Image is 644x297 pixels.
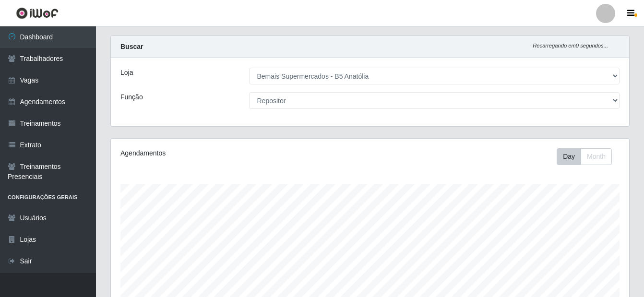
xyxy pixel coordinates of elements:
img: CoreUI Logo [16,7,59,19]
button: Day [557,148,581,165]
label: Função [120,92,143,102]
div: First group [557,148,612,165]
div: Agendamentos [120,148,320,158]
strong: Buscar [120,43,143,50]
i: Recarregando em 0 segundos... [533,43,608,48]
label: Loja [120,68,133,78]
div: Toolbar with button groups [557,148,620,165]
button: Month [581,148,612,165]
